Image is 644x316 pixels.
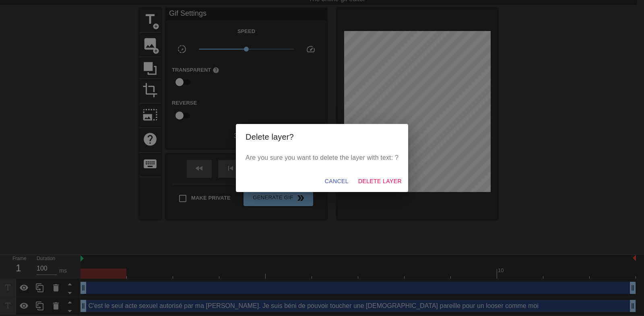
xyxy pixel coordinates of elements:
[325,176,349,186] span: Cancel
[358,176,402,186] span: Delete Layer
[246,153,398,163] p: Are you sure you want to delete the layer with text: ?
[322,174,352,189] button: Cancel
[355,174,405,189] button: Delete Layer
[246,130,398,143] h2: Delete layer?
